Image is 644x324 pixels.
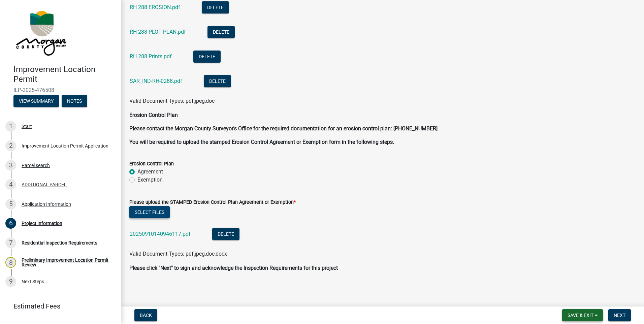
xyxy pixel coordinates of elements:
[13,95,59,107] button: View Summary
[22,202,71,206] div: Application Information
[5,199,16,209] div: 5
[5,140,16,151] div: 2
[129,200,296,205] label: Please upload the STAMPED Erosion Control Plan Agreement or Exemption
[140,313,152,318] span: Back
[129,162,174,166] label: Erosion Control Plan
[129,251,227,257] span: Valid Document Types: pdf,jpeg,doc,docx
[13,65,116,84] h4: Improvement Location Permit
[5,299,110,313] a: Estimated Fees
[137,176,163,184] label: Exemption
[22,124,32,129] div: Start
[204,78,231,85] wm-modal-confirm: Delete Document
[22,258,110,267] div: Preliminary Improvement Location Permit Review
[129,139,394,145] strong: You will be required to upload the stamped Erosion Control Agreement or Exemption form in the fol...
[614,313,625,318] span: Next
[130,231,191,237] a: 20250910140946117.pdf
[130,4,180,10] a: RH 288 EROSION.pdf
[134,309,157,321] button: Back
[212,228,239,240] button: Delete
[562,309,603,321] button: Save & Exit
[130,53,172,60] a: RH 288 Prints.pdf
[202,1,229,13] button: Delete
[22,182,67,187] div: ADDITIONAL PARCEL
[568,313,593,318] span: Save & Exit
[62,95,87,107] button: Notes
[22,163,50,168] div: Parcel search
[202,5,229,11] wm-modal-confirm: Delete Document
[5,121,16,132] div: 1
[129,206,170,218] button: Select files
[5,276,16,287] div: 9
[5,179,16,190] div: 4
[13,87,108,93] span: ILP-2025-476508
[207,29,235,36] wm-modal-confirm: Delete Document
[212,231,239,238] wm-modal-confirm: Delete Document
[62,99,87,104] wm-modal-confirm: Notes
[13,7,68,58] img: Morgan County, Indiana
[129,112,178,118] strong: Erosion Control Plan
[207,26,235,38] button: Delete
[608,309,631,321] button: Next
[5,237,16,248] div: 7
[137,168,163,176] label: Agreement
[129,125,438,132] strong: Please contact the Morgan County Surveyor's Office for the required documentation for an erosion ...
[5,257,16,268] div: 8
[13,99,59,104] wm-modal-confirm: Summary
[130,78,182,84] a: SAR_IND-RH-0288.pdf
[193,51,221,63] button: Delete
[204,75,231,87] button: Delete
[129,98,215,104] span: Valid Document Types: pdf,jpeg,doc
[130,29,186,35] a: RH 288 PLOT PLAN.pdf
[22,143,108,148] div: Improvement Location Permit Application
[22,240,97,245] div: Residential Inspection Requirements
[5,160,16,171] div: 3
[129,265,338,271] strong: Please click "Next" to sign and acknowledge the Inspection Requirements for this project
[22,221,62,226] div: Project Information
[193,54,221,60] wm-modal-confirm: Delete Document
[5,218,16,229] div: 6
